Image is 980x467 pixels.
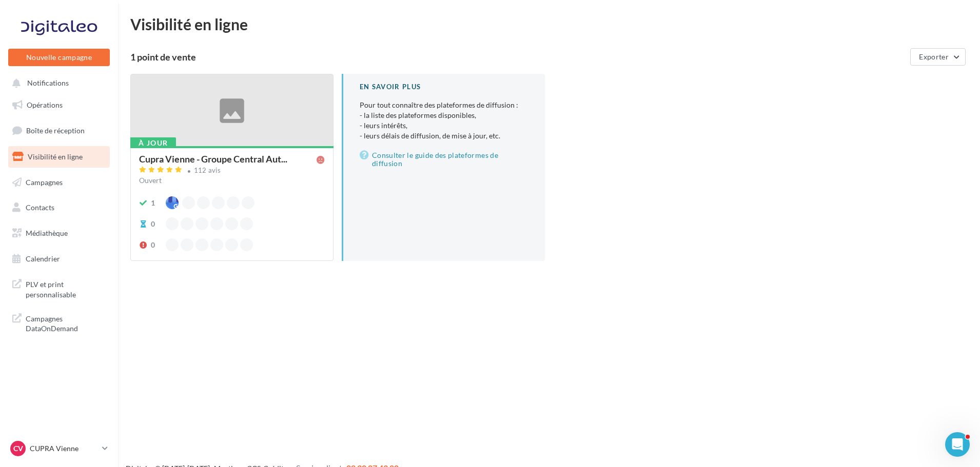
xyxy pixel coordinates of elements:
button: Nouvelle campagne [8,49,110,66]
div: À jour [130,137,176,149]
p: CUPRA Vienne [30,443,98,454]
button: Exporter [910,48,966,66]
p: Pour tout connaître des plateformes de diffusion : [360,100,528,141]
span: Campagnes DataOnDemand [26,312,106,334]
span: Notifications [27,79,69,88]
a: Opérations [6,94,112,116]
span: Médiathèque [26,229,68,237]
li: - leurs intérêts, [360,120,528,131]
a: Campagnes DataOnDemand [6,308,112,338]
div: 1 point de vente [130,52,906,62]
a: Consulter le guide des plateformes de diffusion [360,149,528,170]
div: 1 [151,198,155,208]
span: Cupra Vienne - Groupe Central Aut... [139,154,287,164]
span: Contacts [26,203,54,212]
iframe: Intercom live chat [945,432,970,457]
span: Exporter [919,52,949,61]
li: - leurs délais de diffusion, de mise à jour, etc. [360,131,528,141]
span: Visibilité en ligne [28,152,83,161]
span: Campagnes [26,177,63,186]
span: PLV et print personnalisable [26,277,106,299]
a: PLV et print personnalisable [6,273,112,303]
a: Boîte de réception [6,119,112,141]
span: CV [13,443,23,454]
div: 0 [151,219,155,229]
a: Visibilité en ligne [6,146,112,168]
li: - la liste des plateformes disponibles, [360,110,528,120]
div: Visibilité en ligne [130,16,968,32]
div: 0 [151,240,155,250]
a: Campagnes [6,172,112,193]
a: 112 avis [139,165,325,177]
div: 112 avis [194,167,221,174]
a: CV CUPRA Vienne [8,439,110,458]
span: Calendrier [26,254,60,263]
a: Calendrier [6,248,112,270]
span: Opérations [27,100,63,109]
div: En savoir plus [360,82,528,92]
a: Contacts [6,197,112,218]
span: Boîte de réception [26,126,85,135]
a: Médiathèque [6,222,112,244]
span: Ouvert [139,176,162,185]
